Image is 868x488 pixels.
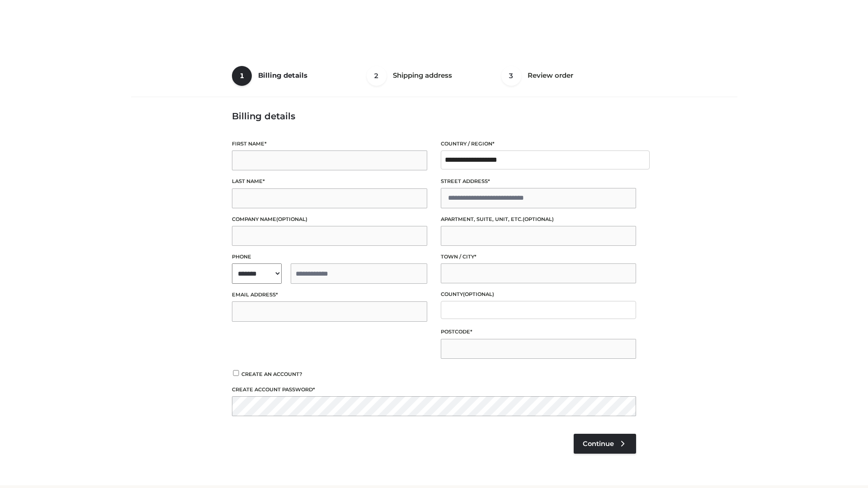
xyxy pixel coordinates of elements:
label: Create account password [232,385,636,394]
span: Review order [528,71,573,80]
span: Billing details [258,71,307,80]
label: County [441,290,636,299]
label: Street address [441,177,636,186]
label: Phone [232,253,427,261]
span: 3 [501,66,521,86]
label: Apartment, suite, unit, etc. [441,215,636,224]
span: Shipping address [393,71,452,80]
input: Create an account? [232,370,240,376]
span: Continue [583,440,614,448]
label: Town / City [441,253,636,261]
span: (optional) [463,291,494,297]
label: Country / Region [441,140,636,148]
label: First name [232,140,427,148]
label: Email address [232,291,427,299]
span: Create an account? [241,371,302,377]
span: (optional) [276,216,307,222]
span: 2 [367,66,387,86]
a: Continue [574,434,636,454]
label: Last name [232,177,427,186]
span: (optional) [523,216,554,222]
label: Company name [232,215,427,224]
h3: Billing details [232,111,636,122]
span: 1 [232,66,252,86]
label: Postcode [441,328,636,336]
